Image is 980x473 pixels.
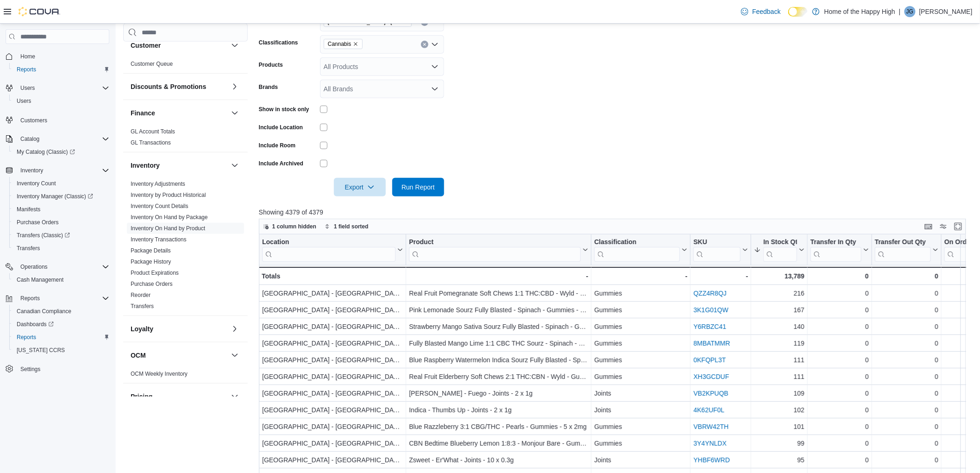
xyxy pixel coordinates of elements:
[262,438,403,449] div: [GEOGRAPHIC_DATA] - [GEOGRAPHIC_DATA] - Fire & Flower
[2,164,113,177] button: Inventory
[229,391,240,402] button: Pricing
[131,259,171,265] a: Package History
[2,113,113,126] button: Customers
[13,95,35,107] a: Users
[262,304,403,315] div: [GEOGRAPHIC_DATA] - [GEOGRAPHIC_DATA] - Fire & Flower
[259,221,320,232] button: 1 column hidden
[9,190,113,203] a: Inventory Manager (Classic)
[875,271,938,282] div: 0
[810,371,869,382] div: 0
[693,423,729,430] a: VBRW42TH
[594,354,687,366] div: Gummies
[431,63,439,70] button: Open list of options
[123,58,248,73] div: Customer
[131,270,179,276] a: Product Expirations
[262,338,403,349] div: [GEOGRAPHIC_DATA] - [GEOGRAPHIC_DATA] - Fire & Flower
[262,321,403,332] div: [GEOGRAPHIC_DATA] - [GEOGRAPHIC_DATA] - Fire & Flower
[875,238,931,247] div: Transfer Out Qty
[131,181,185,187] a: Inventory Adjustments
[409,238,581,262] div: Product
[594,454,687,466] div: Joints
[17,165,109,176] span: Inventory
[17,51,39,62] a: Home
[875,338,938,349] div: 0
[754,421,804,432] div: 101
[6,46,109,400] nav: Complex example
[13,274,109,285] span: Cash Management
[9,177,113,190] button: Inventory Count
[123,178,248,315] div: Inventory
[259,61,283,69] label: Products
[131,269,179,277] span: Product Expirations
[13,95,109,107] span: Users
[594,238,680,247] div: Classification
[13,64,40,75] a: Reports
[131,370,188,378] span: OCM Weekly Inventory
[20,167,43,174] span: Inventory
[20,366,40,373] span: Settings
[594,288,687,299] div: Gummies
[594,338,687,349] div: Gummies
[409,371,588,382] div: Real Fruit Elderberry Soft Chews 2:1 THC:CBN - Wyld - Gummies - 2 x 5mg
[754,371,804,382] div: 111
[353,41,358,47] button: Remove Cannabis from selection in this group
[13,178,109,189] span: Inventory Count
[875,421,938,432] div: 0
[17,165,47,176] button: Inventory
[262,454,403,466] div: [GEOGRAPHIC_DATA] - [GEOGRAPHIC_DATA] - Fire & Flower
[2,50,113,63] button: Home
[788,7,808,17] input: Dark Mode
[693,456,730,464] a: YHBF6WRD
[259,124,303,131] label: Include Location
[810,288,869,299] div: 0
[131,351,227,360] button: OCM
[594,421,687,432] div: Gummies
[754,338,804,349] div: 119
[229,81,240,92] button: Discounts & Promotions
[810,438,869,449] div: 0
[693,290,727,297] a: QZZ4R8QJ
[229,160,240,171] button: Inventory
[810,421,869,432] div: 0
[13,230,74,241] a: Transfers (Classic)
[754,238,804,262] button: In Stock Qty
[754,321,804,332] div: 140
[9,331,113,344] button: Reports
[131,108,227,118] button: Finance
[262,354,403,366] div: [GEOGRAPHIC_DATA] - [GEOGRAPHIC_DATA] - Fire & Flower
[875,354,938,366] div: 0
[810,454,869,466] div: 0
[13,204,109,215] span: Manifests
[17,276,63,284] span: Cash Management
[229,40,240,51] button: Customer
[421,41,428,48] button: Clear input
[409,304,588,315] div: Pink Lemonade Sourz Fully Blasted - Spinach - Gummies - 1 x 10mg
[402,183,435,192] span: Run Report
[754,354,804,366] div: 111
[131,41,227,50] button: Customer
[17,261,109,272] span: Operations
[9,145,113,158] a: My Catalog (Classic)
[594,321,687,332] div: Gummies
[2,82,113,95] button: Users
[693,390,728,397] a: VB2KPUQB
[875,304,938,315] div: 0
[131,258,171,265] span: Package History
[9,63,113,76] button: Reports
[875,238,931,262] div: Transfer Out Qty
[13,243,44,254] a: Transfers
[131,161,227,170] button: Inventory
[2,362,113,376] button: Settings
[321,221,372,232] button: 1 field sorted
[409,271,588,282] div: -
[259,106,309,113] label: Show in stock only
[262,288,403,299] div: [GEOGRAPHIC_DATA] - [GEOGRAPHIC_DATA] - Fire & Flower
[123,368,248,383] div: OCM
[131,192,206,198] a: Inventory by Product Historical
[9,229,113,242] a: Transfers (Classic)
[131,203,188,209] a: Inventory Count Details
[17,114,109,126] span: Customers
[13,306,109,317] span: Canadian Compliance
[905,6,916,17] div: Jorja Green
[229,350,240,361] button: OCM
